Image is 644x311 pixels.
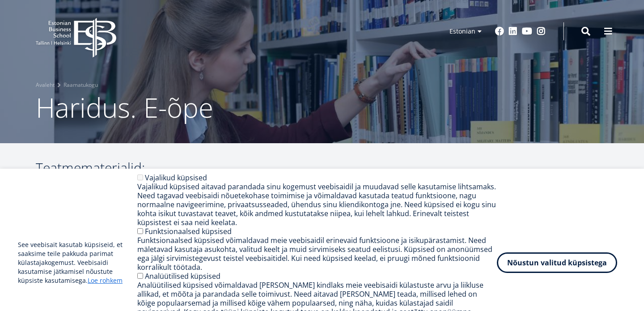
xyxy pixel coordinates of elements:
[36,81,55,89] a: Avaleht
[88,276,123,285] a: Loe rohkem
[137,182,497,227] div: Vajalikud küpsised aitavad parandada sinu kogemust veebisaidil ja muudavad selle kasutamise lihts...
[145,271,220,281] label: Analüütilised küpsised
[145,226,232,236] label: Funktsionaalsed küpsised
[145,173,207,183] label: Vajalikud küpsised
[537,27,546,36] a: Instagram
[497,252,617,273] button: Nõustun valitud küpsistega
[18,240,137,285] p: See veebisait kasutab küpsiseid, et saaksime teile pakkuda parimat külastajakogemust. Veebisaidi ...
[36,89,213,126] span: Haridus. E-õpe
[137,236,497,272] div: Funktsionaalsed küpsised võimaldavad meie veebisaidil erinevaid funktsioone ja isikupärastamist. ...
[508,27,517,36] a: Linkedin
[64,81,98,89] a: Raamatukogu
[36,161,411,175] h3: Teatmematerjalid:
[522,27,532,36] a: Youtube
[495,27,504,36] a: Facebook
